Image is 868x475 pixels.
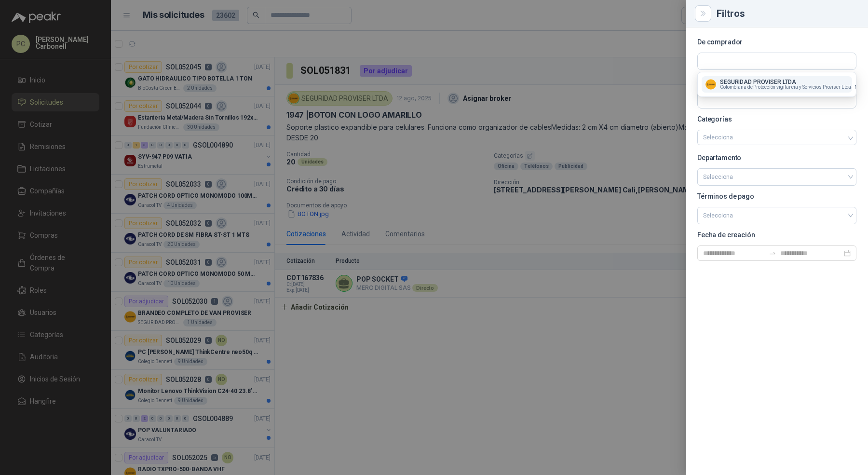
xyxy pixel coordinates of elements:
p: Categorías [697,116,856,122]
p: De comprador [697,39,856,45]
div: Filtros [717,9,856,18]
p: Departamento [697,155,856,161]
button: Close [697,8,709,19]
span: to [769,249,776,257]
img: Company Logo [705,79,716,90]
p: Términos de pago [697,193,856,199]
button: Company LogoSEGURIDAD PROVISER LTDAColombiana de Protección vigilancia y Servicios Proviser Ltda-... [702,76,852,93]
span: Colombiana de Protección vigilancia y Servicios Proviser Ltda - [720,85,853,90]
span: swap-right [769,249,776,257]
p: Fecha de creación [697,232,856,238]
